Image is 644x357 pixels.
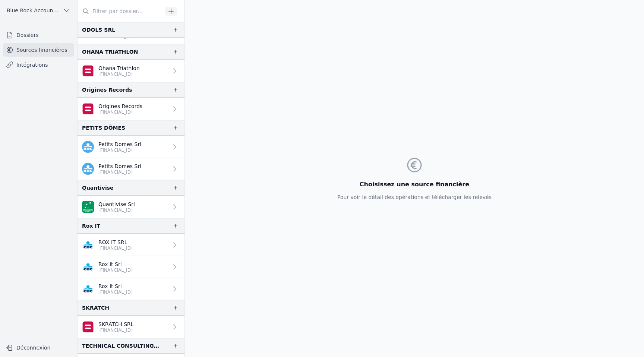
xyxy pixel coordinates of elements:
img: kbc.png [82,163,94,175]
img: BNP_BE_BUSINESS_GEBABEBB.png [82,201,94,213]
p: Petits Domes Srl [98,140,141,148]
a: Ohana Triathlon [FINANCIAL_ID] [78,60,184,82]
img: CBC_CREGBEBB.png [82,283,94,295]
p: [FINANCIAL_ID] [98,169,141,175]
h3: Choisissez une source financière [337,180,492,189]
p: SKRATCH SRL [98,320,134,328]
a: Intégrations [3,58,74,72]
p: [FINANCIAL_ID] [98,267,133,273]
a: Rox It Srl [FINANCIAL_ID] [78,278,184,300]
a: Sources financières [3,43,74,57]
p: [FINANCIAL_ID] [98,289,133,295]
a: Quantivise Srl [FINANCIAL_ID] [78,196,184,218]
a: Petits Domes Srl [FINANCIAL_ID] [78,158,184,180]
div: Quantivise [82,183,114,192]
a: SKRATCH SRL [FINANCIAL_ID] [78,316,184,338]
div: OHANA TRIATHLON [82,47,138,56]
div: ODOLS SRL [82,25,115,34]
p: Rox It Srl [98,260,133,268]
img: kbc.png [82,141,94,153]
div: TECHNICAL CONSULTING ASSOCIATES [82,341,161,350]
div: SKRATCH [82,303,109,312]
div: PETITS DÔMES [82,123,125,132]
div: Rox IT [82,221,100,230]
a: Petits Domes Srl [FINANCIAL_ID] [78,136,184,158]
button: Déconnexion [3,342,74,354]
p: Origines Records [98,102,142,110]
p: Pour voir le détail des opérations et télécharger les relevés [337,193,492,201]
p: [FINANCIAL_ID] [98,71,140,77]
p: [FINANCIAL_ID] [98,245,133,251]
button: Blue Rock Accounting [3,4,74,16]
p: [FINANCIAL_ID] [98,109,142,115]
div: Origines Records [82,85,132,94]
a: Origines Records [FINANCIAL_ID] [78,98,184,120]
input: Filtrer par dossier... [78,4,162,18]
p: Rox It Srl [98,282,133,290]
a: Dossiers [3,28,74,42]
p: [FINANCIAL_ID] [98,207,135,213]
img: belfius.png [82,65,94,77]
img: belfius.png [82,103,94,115]
p: Quantivise Srl [98,200,135,208]
img: CBC_CREGBEBB.png [82,261,94,273]
img: belfius.png [82,321,94,333]
a: ROX IT SRL [FINANCIAL_ID] [78,234,184,256]
p: Petits Domes Srl [98,162,141,170]
p: Ohana Triathlon [98,64,140,72]
img: CBC_CREGBEBB.png [82,239,94,251]
a: Rox It Srl [FINANCIAL_ID] [78,256,184,278]
p: [FINANCIAL_ID] [98,327,134,333]
span: Blue Rock Accounting [7,7,60,14]
p: ROX IT SRL [98,238,133,246]
p: [FINANCIAL_ID] [98,147,141,153]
